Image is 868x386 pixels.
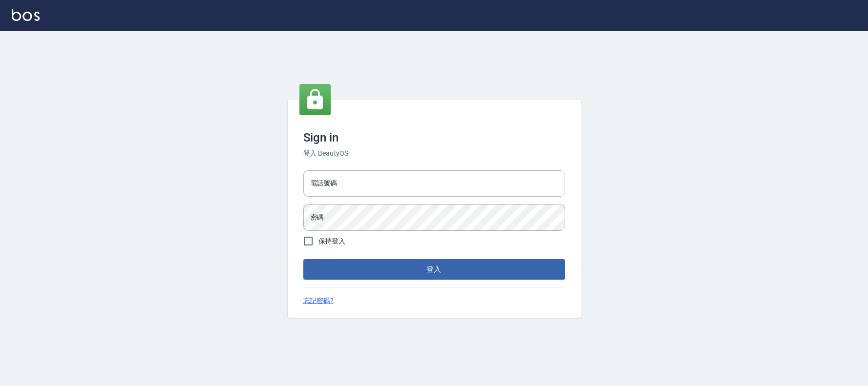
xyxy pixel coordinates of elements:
[303,148,565,159] h6: 登入 BeautyOS
[318,236,346,246] span: 保持登入
[303,259,565,280] button: 登入
[12,9,40,21] img: Logo
[303,296,334,306] a: 忘記密碼?
[303,131,565,144] h3: Sign in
